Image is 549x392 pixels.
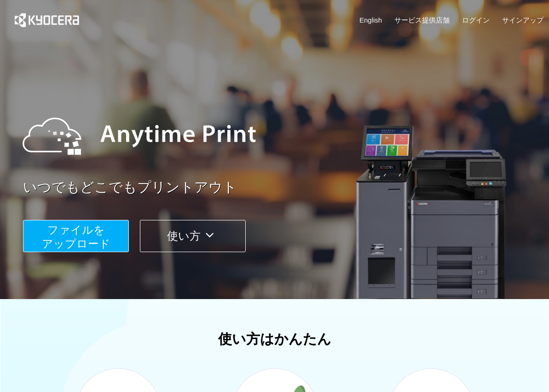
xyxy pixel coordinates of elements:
[502,15,543,25] a: サインアップ
[42,224,110,250] span: ファイルを ​​アップロード
[359,15,382,25] a: English
[394,15,450,25] a: サービス提供店舗
[140,220,246,252] button: 使い方
[462,15,490,25] a: ログイン
[23,220,129,252] button: ファイルを​​アップロード
[23,178,549,197] a: いつでもどこでもプリントアウト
